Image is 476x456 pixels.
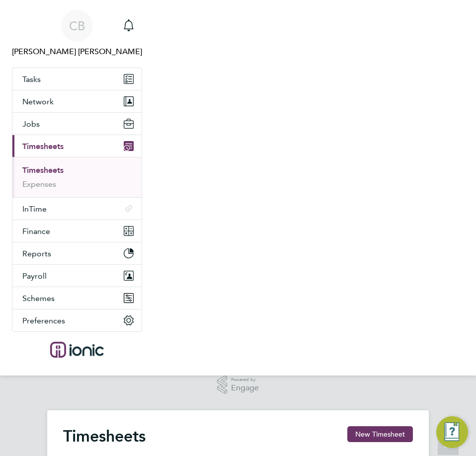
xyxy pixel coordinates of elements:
button: Timesheets [12,135,142,157]
button: New Timesheet [347,426,413,442]
a: Powered byEngage [217,376,259,394]
span: Schemes [22,294,55,303]
span: Engage [231,384,259,392]
a: Tasks [12,68,142,90]
span: Preferences [22,316,65,325]
a: Go to home page [12,342,142,358]
span: Jobs [22,119,40,129]
button: Payroll [12,265,142,287]
img: ionic-logo-retina.png [50,342,104,358]
span: Network [22,97,54,106]
button: Engage Resource Center [436,416,468,448]
button: InTime [12,198,142,220]
button: Reports [12,242,142,264]
span: CB [69,19,85,32]
span: Powered by [231,376,259,384]
a: CB[PERSON_NAME] [PERSON_NAME] [12,10,142,58]
a: Expenses [22,179,56,189]
span: Finance [22,227,50,236]
span: Reports [22,249,51,258]
button: Network [12,90,142,112]
button: Finance [12,220,142,242]
span: Tasks [22,75,41,84]
span: Payroll [22,271,47,281]
span: Connor Batty [12,46,142,58]
button: Schemes [12,287,142,309]
button: Jobs [12,113,142,135]
h2: Timesheets [63,426,146,446]
a: Timesheets [22,165,64,175]
span: Timesheets [22,142,64,151]
span: InTime [22,204,47,214]
div: Timesheets [12,157,142,197]
button: Preferences [12,309,142,331]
